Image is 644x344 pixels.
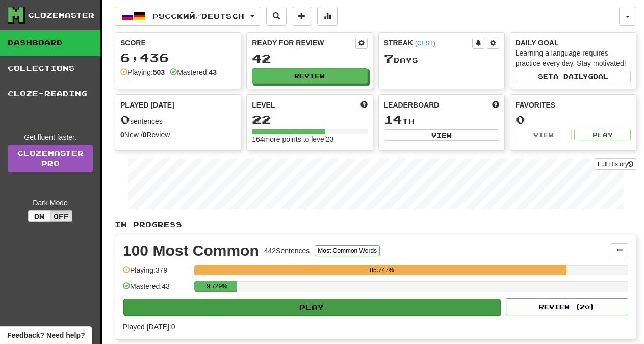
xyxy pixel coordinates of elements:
button: Seta dailygoal [516,71,631,82]
div: Dark Mode [8,198,93,208]
div: 42 [252,52,367,65]
div: Playing: [120,67,165,77]
div: Get fluent faster. [8,132,93,142]
div: Mastered: [170,67,217,77]
button: Most Common Words [315,245,380,256]
div: 6,436 [120,51,236,64]
div: Favorites [516,100,631,110]
div: Playing: 379 [123,265,189,282]
span: Open feedback widget [7,330,85,340]
span: This week in points, UTC [492,100,499,110]
button: More stats [317,7,338,26]
div: Mastered: 43 [123,281,189,298]
span: Played [DATE] [120,100,174,110]
button: On [28,210,50,222]
div: 164 more points to level 23 [252,134,367,144]
strong: 43 [209,68,217,76]
span: Leaderboard [384,100,440,110]
div: 85.747% [197,265,566,275]
div: Learning a language requires practice every day. Stay motivated! [516,48,631,68]
div: Clozemaster [28,10,94,20]
button: Review (20) [506,298,628,315]
strong: 503 [153,68,165,76]
button: Русский/Deutsch [115,7,261,26]
button: Off [50,210,72,222]
button: View [516,129,572,140]
div: 100 Most Common [123,243,259,258]
div: Streak [384,38,472,48]
div: 442 Sentences [264,246,310,256]
div: Ready for Review [252,38,355,48]
div: Score [120,38,236,48]
span: Played [DATE]: 0 [123,323,175,331]
span: Русский / Deutsch [152,12,244,20]
div: Daily Goal [516,38,631,48]
a: ClozemasterPro [8,145,93,172]
button: Play [574,129,631,140]
span: 0 [120,112,130,126]
span: Score more points to level up [360,100,368,110]
button: Search sentences [266,7,287,26]
button: Play [123,299,500,316]
span: 14 [384,112,402,126]
strong: 0 [143,130,147,139]
button: Add sentence to collection [292,7,312,26]
button: Full History [595,158,636,170]
button: Review [252,68,367,84]
p: In Progress [115,220,636,230]
div: th [384,113,499,126]
div: Day s [384,52,499,65]
div: 0 [516,113,631,126]
span: 7 [384,51,394,65]
span: Level [252,100,275,110]
div: sentences [120,113,236,126]
div: 22 [252,113,367,126]
div: 9.729% [197,281,237,292]
a: (CEST) [415,40,435,47]
span: a daily [553,73,588,80]
strong: 0 [120,130,124,139]
div: New / Review [120,129,236,140]
button: View [384,129,499,141]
